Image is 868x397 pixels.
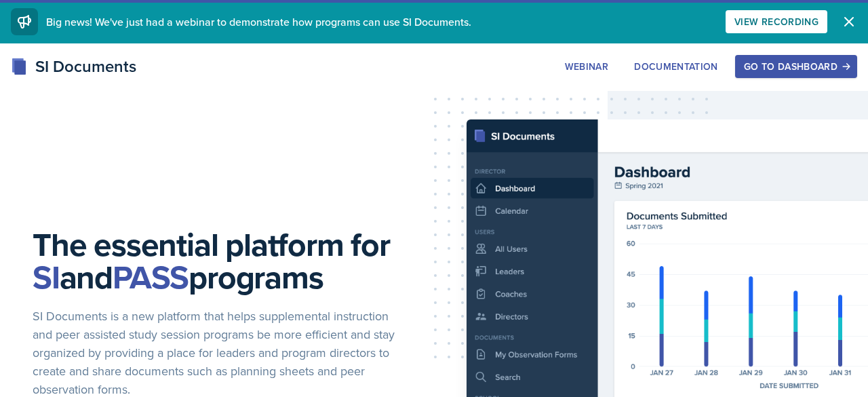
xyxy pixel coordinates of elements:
span: Big news! We've just had a webinar to demonstrate how programs can use SI Documents. [46,14,471,29]
button: View Recording [726,10,827,33]
div: Documentation [634,61,718,72]
div: Webinar [565,61,608,72]
button: Webinar [556,55,617,78]
div: SI Documents [11,54,136,79]
div: View Recording [734,16,818,27]
button: Documentation [625,55,727,78]
div: Go to Dashboard [744,61,848,72]
button: Go to Dashboard [735,55,857,78]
